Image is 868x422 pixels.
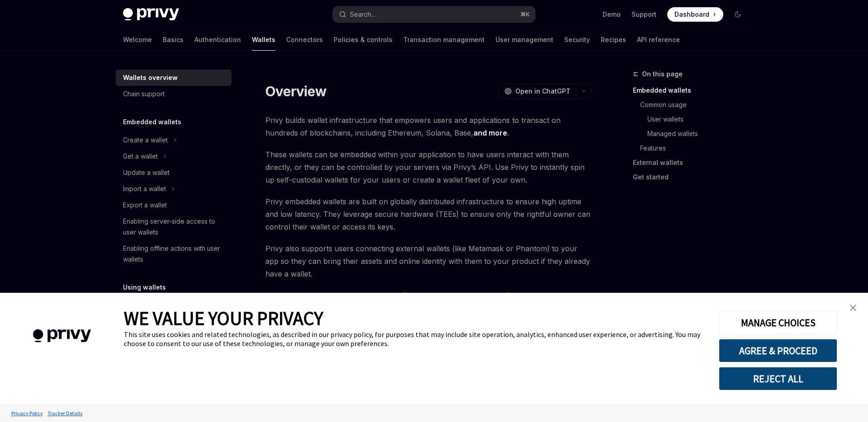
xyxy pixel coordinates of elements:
[719,311,837,334] button: MANAGE CHOICES
[633,83,752,98] a: Embedded wallets
[495,29,553,51] a: User management
[844,299,862,317] a: close banner
[667,7,723,22] a: Dashboard
[265,83,326,99] h1: Overview
[265,289,591,327] span: Regardless of what wallet you integrate (embedded or external wallets), you can easily request si...
[640,141,752,155] a: Features
[123,29,152,51] a: Welcome
[640,98,752,112] a: Common usage
[350,9,375,20] div: Search...
[647,112,752,127] a: User wallets
[116,197,231,213] a: Export a wallet
[564,29,590,51] a: Security
[633,155,752,170] a: External wallets
[123,117,181,127] h5: Embedded wallets
[731,7,745,22] button: Toggle dark mode
[601,29,626,51] a: Recipes
[163,29,184,51] a: Basics
[403,29,485,51] a: Transaction management
[123,216,226,238] div: Enabling server-side access to user wallets
[499,84,576,99] button: Open in ChatGPT
[632,10,656,19] a: Support
[123,200,167,211] div: Export a wallet
[123,8,179,21] img: dark logo
[719,339,837,362] button: AGREE & PROCEED
[265,114,591,139] span: Privy builds wallet infrastructure that empowers users and applications to transact on hundreds o...
[633,170,752,184] a: Get started
[515,87,571,96] span: Open in ChatGPT
[9,405,45,421] a: Privacy Policy
[45,405,85,421] a: Tracker Details
[116,164,231,181] a: Update a wallet
[116,70,231,86] a: Wallets overview
[333,6,535,23] button: Search...⌘K
[265,148,591,186] span: These wallets can be embedded within your application to have users interact with them directly, ...
[116,86,231,102] a: Chain support
[123,243,226,265] div: Enabling offline actions with user wallets
[123,89,165,99] div: Chain support
[124,306,323,330] span: WE VALUE YOUR PRIVACY
[603,10,621,19] a: Demo
[123,183,166,194] div: Import a wallet
[123,151,158,162] div: Get a wallet
[123,72,178,83] div: Wallets overview
[123,282,166,293] h5: Using wallets
[116,240,231,267] a: Enabling offline actions with user wallets
[850,305,856,311] img: close banner
[642,69,683,80] span: On this page
[14,316,110,356] img: company logo
[637,29,680,51] a: API reference
[124,330,705,348] div: This site uses cookies and related technologies, as described in our privacy policy, for purposes...
[286,29,323,51] a: Connectors
[520,11,530,18] span: ⌘ K
[252,29,275,51] a: Wallets
[123,135,168,145] div: Create a wallet
[334,29,392,51] a: Policies & controls
[116,213,231,240] a: Enabling server-side access to user wallets
[675,10,709,19] span: Dashboard
[265,242,591,280] span: Privy also supports users connecting external wallets (like Metamask or Phantom) to your app so t...
[123,167,170,178] div: Update a wallet
[473,128,507,138] a: and more
[719,367,837,390] button: REJECT ALL
[265,195,591,233] span: Privy embedded wallets are built on globally distributed infrastructure to ensure high uptime and...
[647,127,752,141] a: Managed wallets
[194,29,241,51] a: Authentication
